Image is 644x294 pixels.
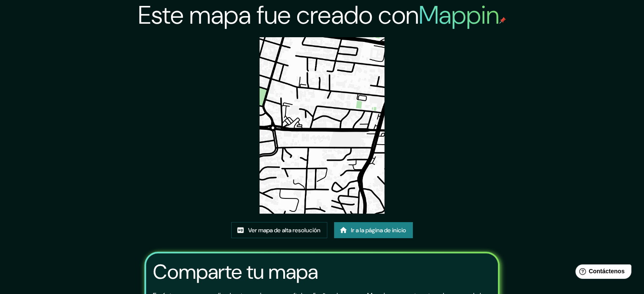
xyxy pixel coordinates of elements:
font: Ir a la página de inicio [351,226,406,234]
img: pin de mapeo [499,17,506,24]
a: Ir a la página de inicio [334,222,413,238]
img: created-map [260,37,384,214]
font: Comparte tu mapa [153,258,318,285]
font: Ver mapa de alta resolución [248,226,321,234]
a: Ver mapa de alta resolución [231,222,327,238]
iframe: Lanzador de widgets de ayuda [569,261,635,285]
